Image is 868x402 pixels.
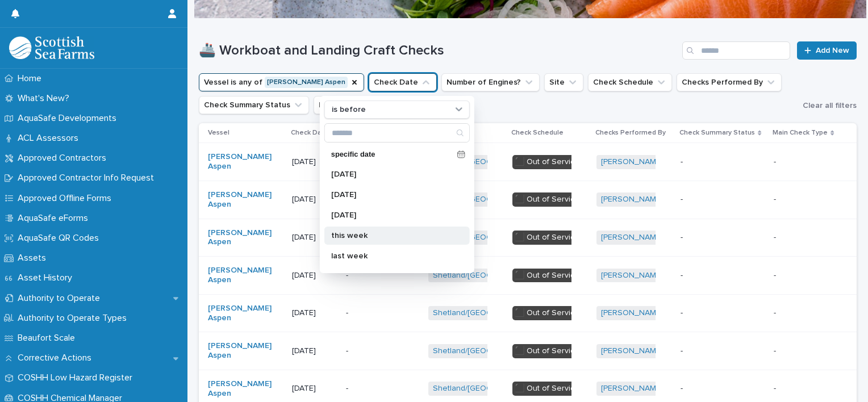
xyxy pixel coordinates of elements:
button: Vessel [199,73,364,91]
p: Vessel [208,127,229,139]
p: - [681,157,752,167]
a: [PERSON_NAME] [601,157,663,167]
div: ⬛️ Out of Service [512,382,582,396]
a: [PERSON_NAME] Aspen [208,190,279,210]
p: Authority to Operate [13,293,109,304]
div: ⬛️ Out of Service [512,231,582,245]
p: last week [331,252,452,260]
p: Beaufort Scale [13,333,84,344]
a: [PERSON_NAME] Aspen [208,228,279,248]
a: [PERSON_NAME] [601,195,663,204]
button: Check Date [369,73,437,91]
a: [PERSON_NAME] Aspen [208,379,279,399]
p: [DATE] [292,195,337,204]
a: [PERSON_NAME] [601,308,663,318]
p: AquaSafe eForms [13,213,97,224]
button: Clear all filters [798,97,857,114]
a: Shetland/[GEOGRAPHIC_DATA] [433,308,546,318]
input: Search [682,41,790,60]
input: Search [325,124,469,142]
p: [DATE] [292,308,337,318]
a: [PERSON_NAME] [601,346,663,356]
button: Main Check Type [314,96,401,114]
p: AquaSafe Developments [13,113,126,124]
p: [DATE] [331,211,452,219]
p: AquaSafe QR Codes [13,233,108,244]
p: - [346,308,417,318]
p: - [681,195,752,204]
p: [DATE] [292,233,337,242]
a: Add New [797,41,857,60]
button: Checks Performed By [677,73,782,91]
button: Number of Engines? [441,73,540,91]
p: - [681,384,752,393]
a: [PERSON_NAME] Aspen [208,341,279,361]
p: [DATE] [292,157,337,167]
p: this week [331,232,452,240]
p: - [681,308,752,318]
span: Clear all filters [803,102,857,110]
a: [PERSON_NAME] [601,384,663,393]
button: Site [544,73,583,91]
a: Shetland/[GEOGRAPHIC_DATA] [433,384,546,393]
div: ⬛️ Out of Service [512,269,582,283]
tr: [PERSON_NAME] Aspen [DATE]-Shetland/[GEOGRAPHIC_DATA] ⬛️ Out of Service[PERSON_NAME] --- [199,181,857,219]
div: ⬛️ Out of Service [512,155,582,169]
tr: [PERSON_NAME] Aspen [DATE]-Shetland/[GEOGRAPHIC_DATA] ⬛️ Out of Service[PERSON_NAME] --- [199,332,857,370]
p: COSHH Low Hazard Register [13,372,141,383]
p: Checks Performed By [595,127,666,139]
p: - [774,306,778,318]
button: Check Summary Status [199,96,309,114]
p: [DATE] [292,384,337,393]
span: Add New [816,47,849,55]
div: ⬛️ Out of Service [512,306,582,320]
p: Corrective Actions [13,353,101,363]
a: [PERSON_NAME] [601,233,663,242]
a: Shetland/[GEOGRAPHIC_DATA] [433,271,546,280]
tr: [PERSON_NAME] Aspen [DATE]-Shetland/[GEOGRAPHIC_DATA] ⬛️ Out of Service[PERSON_NAME] --- [199,143,857,181]
p: Asset History [13,273,81,283]
p: [DATE] [292,346,337,356]
tr: [PERSON_NAME] Aspen [DATE]-Shetland/[GEOGRAPHIC_DATA] ⬛️ Out of Service[PERSON_NAME] --- [199,257,857,295]
p: - [681,233,752,242]
p: - [774,231,778,242]
a: [PERSON_NAME] Aspen [208,304,279,323]
p: - [681,271,752,280]
a: [PERSON_NAME] Aspen [208,152,279,171]
p: [DATE] [292,271,337,280]
p: - [774,269,778,280]
p: - [346,346,417,356]
tr: [PERSON_NAME] Aspen [DATE]-Shetland/[GEOGRAPHIC_DATA] ⬛️ Out of Service[PERSON_NAME] --- [199,294,857,332]
p: [DATE] [331,191,452,199]
p: Approved Contractors [13,153,115,164]
p: [DATE] [331,170,452,178]
tr: [PERSON_NAME] Aspen [DATE]-Shetland/[GEOGRAPHIC_DATA] ⬛️ Out of Service[PERSON_NAME] --- [199,219,857,257]
p: - [346,384,417,393]
p: specific date [331,151,453,158]
p: ACL Assessors [13,133,87,144]
p: Main Check Type [773,127,828,139]
div: Search [324,123,470,143]
p: - [346,271,417,280]
h1: 🚢 Workboat and Landing Craft Checks [199,43,678,59]
p: Check Date [291,127,329,139]
a: [PERSON_NAME] Aspen [208,266,279,285]
p: Approved Contractor Info Request [13,173,163,183]
p: - [774,155,778,167]
p: - [774,344,778,356]
img: bPIBxiqnSb2ggTQWdOVV [9,36,94,59]
button: Check Schedule [588,73,672,91]
a: [PERSON_NAME] [601,271,663,280]
p: is before [332,105,366,115]
p: Approved Offline Forms [13,193,120,204]
p: Home [13,73,51,84]
p: Check Summary Status [679,127,755,139]
p: - [681,346,752,356]
p: - [774,382,778,393]
p: - [774,192,778,204]
div: ⬛️ Out of Service [512,344,582,358]
p: Authority to Operate Types [13,313,136,324]
p: Check Schedule [511,127,564,139]
p: Assets [13,253,55,263]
